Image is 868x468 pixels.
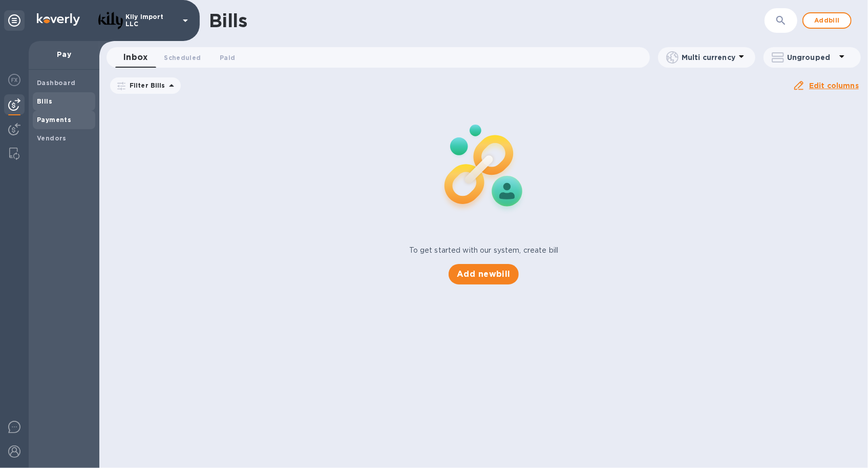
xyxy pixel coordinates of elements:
button: Add newbill [449,264,519,284]
u: Edit columns [809,82,859,90]
span: Paid [220,52,235,63]
div: Unpin categories [4,10,25,31]
span: Scheduled [164,52,201,63]
p: Kily Import LLC [125,13,177,28]
button: Addbill [802,12,852,29]
p: Multi currency [682,52,735,63]
b: Bills [37,97,52,105]
img: Foreign exchange [8,74,20,86]
img: Logo [37,13,80,26]
span: Add bill [812,14,842,27]
p: Ungrouped [787,52,836,63]
p: Filter Bills [125,81,165,90]
p: Pay [37,49,91,59]
b: Vendors [37,134,67,142]
h1: Bills [209,10,247,31]
b: Dashboard [37,79,76,87]
p: To get started with our system, create bill [409,245,559,256]
span: Inbox [123,50,147,65]
span: Add new bill [457,268,511,280]
b: Payments [37,116,71,124]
